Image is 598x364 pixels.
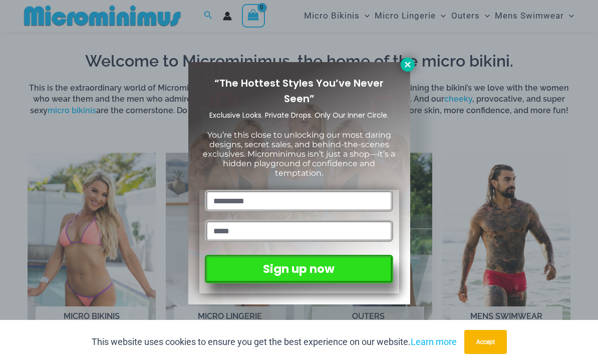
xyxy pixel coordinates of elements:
[92,334,457,349] p: This website uses cookies to ensure you get the best experience on our website.
[214,76,384,106] span: “The Hottest Styles You’ve Never Seen”
[203,130,395,178] span: You’re this close to unlocking our most daring designs, secret sales, and behind-the-scenes exclu...
[411,336,457,347] a: Learn more
[464,330,507,354] button: Accept
[209,110,389,120] span: Exclusive Looks. Private Drops. Only Our Inner Circle.
[401,58,415,72] button: Close
[205,255,393,283] button: Sign up now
